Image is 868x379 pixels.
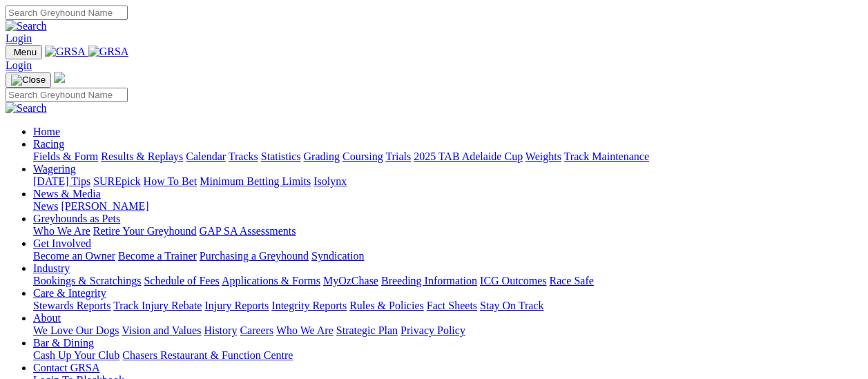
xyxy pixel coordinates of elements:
[349,300,424,311] a: Rules & Policies
[61,200,148,212] a: [PERSON_NAME]
[276,324,334,336] a: Who We Are
[33,324,862,337] div: About
[314,175,347,187] a: Isolynx
[33,188,101,200] a: News & Media
[480,275,546,286] a: ICG Outcomes
[122,349,293,361] a: Chasers Restaurant & Function Centre
[33,175,90,187] a: [DATE] Tips
[33,287,106,299] a: Care & Integrity
[88,46,129,58] img: GRSA
[101,150,183,162] a: Results & Replays
[11,75,46,86] img: Close
[200,225,296,237] a: GAP SA Assessments
[6,72,51,88] button: Toggle navigation
[33,324,119,336] a: We Love Our Dogs
[33,225,90,237] a: Who We Are
[33,275,141,286] a: Bookings & Scratchings
[311,250,364,262] a: Syndication
[33,150,98,162] a: Fields & Form
[93,175,140,187] a: SUREpick
[33,225,862,237] div: Greyhounds as Pets
[261,150,301,162] a: Statistics
[240,324,273,336] a: Careers
[122,324,201,336] a: Vision and Values
[33,200,58,212] a: News
[33,250,862,262] div: Get Involved
[33,275,862,287] div: Industry
[33,163,76,175] a: Wagering
[6,59,32,71] a: Login
[33,362,99,373] a: Contact GRSA
[6,20,47,32] img: Search
[33,300,862,312] div: Care & Integrity
[93,225,197,237] a: Retire Your Greyhound
[33,337,94,349] a: Bar & Dining
[271,300,347,311] a: Integrity Reports
[6,102,47,115] img: Search
[323,275,378,286] a: MyOzChase
[6,32,32,44] a: Login
[118,250,197,262] a: Become a Trainer
[480,300,543,311] a: Stay On Track
[401,324,465,336] a: Privacy Policy
[144,275,219,286] a: Schedule of Fees
[33,349,119,361] a: Cash Up Your Club
[427,300,477,311] a: Fact Sheets
[204,300,269,311] a: Injury Reports
[33,150,862,163] div: Racing
[200,250,309,262] a: Purchasing a Greyhound
[6,6,128,20] input: Search
[33,312,61,324] a: About
[14,47,37,57] span: Menu
[33,237,91,249] a: Get Involved
[229,150,258,162] a: Tracks
[343,150,383,162] a: Coursing
[186,150,226,162] a: Calendar
[33,213,120,224] a: Greyhounds as Pets
[304,150,340,162] a: Grading
[200,175,311,187] a: Minimum Betting Limits
[33,250,115,262] a: Become an Owner
[45,46,86,58] img: GRSA
[336,324,398,336] a: Strategic Plan
[33,349,862,362] div: Bar & Dining
[33,262,70,274] a: Industry
[54,72,65,83] img: logo-grsa-white.png
[33,126,60,137] a: Home
[385,150,411,162] a: Trials
[564,150,649,162] a: Track Maintenance
[33,200,862,213] div: News & Media
[6,45,42,59] button: Toggle navigation
[33,300,110,311] a: Stewards Reports
[525,150,561,162] a: Weights
[6,88,128,102] input: Search
[381,275,477,286] a: Breeding Information
[414,150,523,162] a: 2025 TAB Adelaide Cup
[222,275,320,286] a: Applications & Forms
[549,275,593,286] a: Race Safe
[33,138,64,150] a: Racing
[113,300,202,311] a: Track Injury Rebate
[144,175,197,187] a: How To Bet
[33,175,862,188] div: Wagering
[204,324,237,336] a: History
